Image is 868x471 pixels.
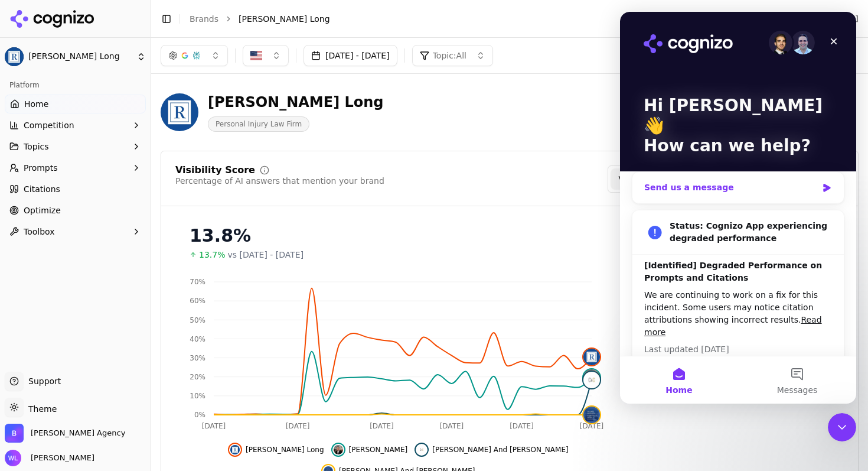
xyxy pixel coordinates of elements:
span: Topic: All [433,50,466,61]
a: Home [5,95,146,113]
tspan: [DATE] [580,422,604,430]
span: [PERSON_NAME] Long [28,51,132,62]
div: Visibility Score [175,165,255,175]
button: [DATE] - [DATE] [304,45,397,66]
img: cohen and cohen [417,445,426,454]
button: Hide cohen and cohen data [415,443,568,457]
tspan: 30% [190,354,205,362]
iframe: Intercom live chat [828,413,856,441]
span: Support [24,375,61,387]
tspan: 10% [190,392,205,400]
span: [PERSON_NAME] Long [246,445,324,454]
span: vs [DATE] - [DATE] [227,249,304,261]
img: Regan Zambri Long [161,93,198,131]
a: Citations [5,180,146,199]
tspan: 60% [190,297,205,305]
tspan: 0% [194,411,205,419]
tspan: 20% [190,373,205,381]
button: Hide price benowitz data [331,443,408,457]
span: Competition [24,119,74,131]
span: Bob Agency [31,428,125,438]
div: Percentage of AI answers that mention your brand [175,175,384,187]
a: Brands [190,14,218,24]
nav: breadcrumb [190,13,750,25]
img: Wendy Lindars [5,450,21,466]
img: Regan Zambri Long [5,47,24,66]
span: Theme [24,404,57,414]
span: Personal Injury Law Firm [208,116,309,132]
button: Open organization switcher [5,424,125,443]
tspan: 40% [190,335,205,343]
button: Topics [5,137,146,156]
button: Open user button [5,450,94,466]
span: Topics [24,141,49,152]
img: Bob Agency [5,424,24,443]
button: Competition [5,116,146,135]
tspan: [DATE] [440,422,464,430]
img: price benowitz [583,369,600,386]
span: [PERSON_NAME] [26,453,94,463]
img: price benowitz [334,445,343,454]
img: regan zambri long [583,349,600,365]
img: regan zambri long [230,445,240,454]
div: 13.8% [190,225,607,246]
span: 13.7% [199,249,225,261]
tspan: [DATE] [510,422,534,430]
button: Toolbox [5,222,146,241]
button: Hide regan zambri long data [228,443,324,457]
img: cohen and cohen [583,372,600,388]
tspan: 50% [190,316,205,324]
tspan: [DATE] [370,422,394,430]
a: Optimize [5,201,146,220]
img: United States [250,50,262,61]
button: Prompts [5,158,146,177]
span: Optimize [24,204,61,216]
span: Citations [24,183,60,195]
span: [PERSON_NAME] And [PERSON_NAME] [432,445,568,454]
tspan: [DATE] [202,422,226,430]
span: Prompts [24,162,58,174]
img: chaikin and sherman [583,407,600,423]
tspan: 70% [190,278,205,286]
span: [PERSON_NAME] [349,445,408,454]
div: Platform [5,76,146,95]
span: Home [24,98,48,110]
iframe: Intercom live chat [620,12,856,404]
span: [PERSON_NAME] Long [239,13,330,25]
button: Visibility Score [611,168,687,190]
tspan: [DATE] [286,422,310,430]
div: [PERSON_NAME] Long [208,93,384,112]
span: Toolbox [24,226,55,238]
